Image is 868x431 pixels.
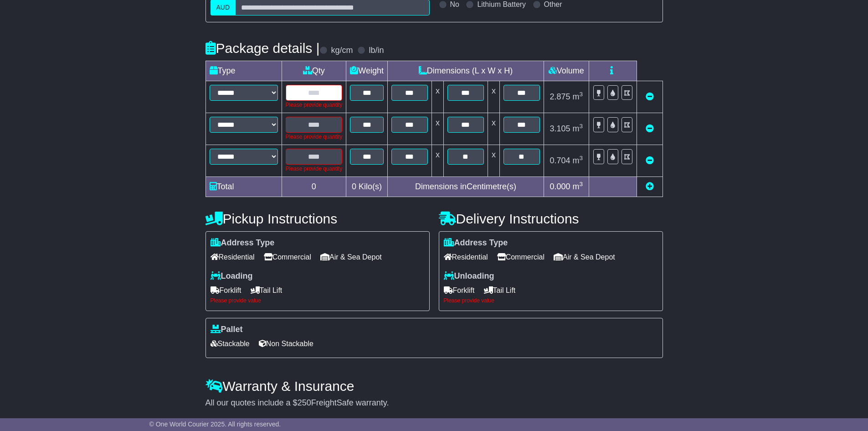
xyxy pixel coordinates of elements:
[331,46,353,56] label: kg/cm
[550,124,570,133] span: 3.105
[286,101,343,109] div: Please provide quantity
[580,91,583,98] sup: 3
[488,81,499,113] td: x
[444,283,475,297] span: Forklift
[488,145,499,177] td: x
[444,271,494,281] label: Unloading
[211,283,241,297] span: Forklift
[205,211,430,226] h4: Pickup Instructions
[431,81,443,113] td: x
[439,211,663,226] h4: Delivery Instructions
[346,177,388,197] td: Kilo(s)
[646,156,654,165] a: Remove this item
[431,145,443,177] td: x
[550,156,570,165] span: 0.704
[346,61,388,81] td: Weight
[497,250,544,264] span: Commercial
[352,182,356,191] span: 0
[646,124,654,133] a: Remove this item
[282,177,346,197] td: 0
[488,113,499,145] td: x
[282,61,346,81] td: Qty
[211,250,255,264] span: Residential
[646,182,654,191] a: Add new item
[149,421,281,428] span: © One World Courier 2025. All rights reserved.
[573,124,583,133] span: m
[205,398,663,408] div: All our quotes include a $ FreightSafe warranty.
[205,379,663,394] h4: Warranty & Insurance
[320,250,382,264] span: Air & Sea Depot
[286,165,343,173] div: Please provide quantity
[444,297,658,304] div: Please provide value
[573,182,583,191] span: m
[573,92,583,101] span: m
[264,250,311,264] span: Commercial
[205,61,282,81] td: Type
[211,238,275,248] label: Address Type
[580,181,583,187] sup: 3
[580,123,583,130] sup: 3
[431,113,443,145] td: x
[298,398,311,407] span: 250
[369,46,384,56] label: lb/in
[444,238,508,248] label: Address Type
[211,271,253,281] label: Loading
[484,283,516,297] span: Tail Lift
[387,177,544,197] td: Dimensions in Centimetre(s)
[646,92,654,101] a: Remove this item
[211,325,243,335] label: Pallet
[544,61,589,81] td: Volume
[573,156,583,165] span: m
[211,297,425,304] div: Please provide value
[211,337,250,351] span: Stackable
[444,250,488,264] span: Residential
[205,177,282,197] td: Total
[205,41,320,56] h4: Package details |
[259,337,313,351] span: Non Stackable
[580,155,583,161] sup: 3
[550,182,570,191] span: 0.000
[251,283,282,297] span: Tail Lift
[387,61,544,81] td: Dimensions (L x W x H)
[286,133,343,141] div: Please provide quantity
[550,92,570,101] span: 2.875
[554,250,615,264] span: Air & Sea Depot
